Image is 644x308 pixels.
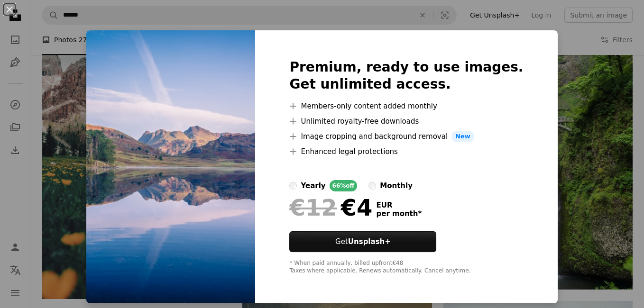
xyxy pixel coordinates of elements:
[368,182,376,190] input: monthly
[289,146,523,157] li: Enhanced legal protections
[330,180,358,191] div: 66% off
[289,195,372,220] div: €4
[289,260,523,275] div: * When paid annually, billed upfront €48 Taxes where applicable. Renews automatically. Cancel any...
[348,237,391,246] strong: Unsplash+
[289,116,523,127] li: Unlimited royalty-free downloads
[289,182,297,190] input: yearly66%off
[289,231,436,252] button: GetUnsplash+
[86,30,255,303] img: premium_photo-1673697239981-389164b7b87f
[376,201,422,209] span: EUR
[289,195,337,220] span: €12
[289,100,523,112] li: Members-only content added monthly
[451,131,474,142] span: New
[376,209,422,218] span: per month *
[380,180,413,191] div: monthly
[301,180,325,191] div: yearly
[289,59,523,93] h2: Premium, ready to use images. Get unlimited access.
[289,131,523,142] li: Image cropping and background removal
